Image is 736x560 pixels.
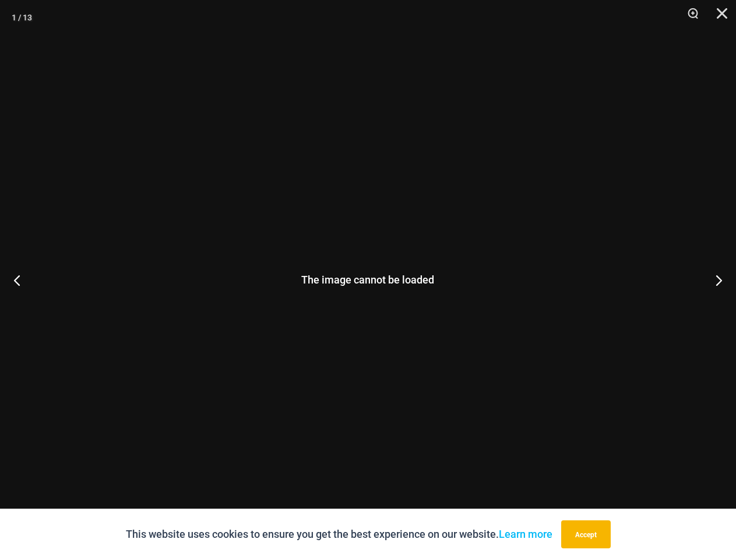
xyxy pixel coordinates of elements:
[692,251,736,309] button: Next
[499,528,552,540] a: Learn more
[301,275,434,285] div: The image cannot be loaded
[126,526,552,543] p: This website uses cookies to ensure you get the best experience on our website.
[561,520,611,548] button: Accept
[12,9,32,26] div: 1 / 13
